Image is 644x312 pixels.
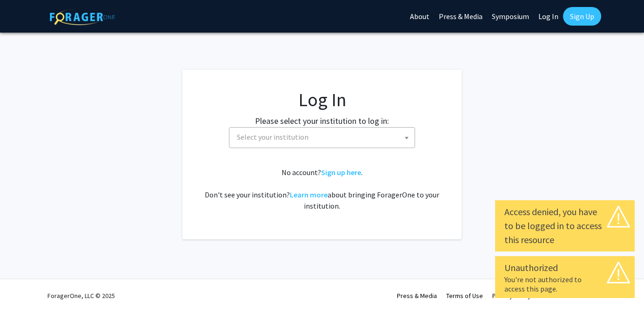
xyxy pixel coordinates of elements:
a: Privacy Policy [492,292,531,300]
div: ForagerOne, LLC © 2025 [47,279,115,312]
img: ForagerOne Logo [50,9,115,25]
a: Sign Up [563,7,601,26]
span: Select your institution [229,127,415,148]
a: Sign up here [321,168,361,177]
div: Unauthorized [504,261,625,275]
span: Select your institution [233,128,415,147]
h1: Log In [201,88,443,111]
div: No account? . Don't see your institution? about bringing ForagerOne to your institution. [201,167,443,211]
a: Learn more about bringing ForagerOne to your institution [290,190,328,199]
div: You're not authorized to access this page. [504,275,625,293]
span: Select your institution [237,132,309,142]
a: Press & Media [397,292,437,300]
a: Terms of Use [446,292,483,300]
label: Please select your institution to log in: [255,115,389,127]
div: Access denied, you have to be logged in to access this resource [504,205,625,247]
